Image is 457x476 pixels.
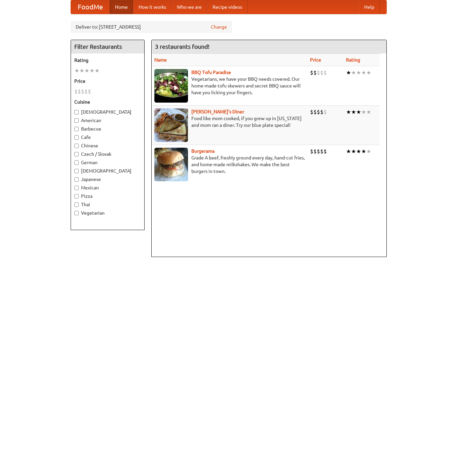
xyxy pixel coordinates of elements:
p: Grade A beef, freshly ground every day, hand-cut fries, and home-made milkshakes. We make the bes... [154,154,305,175]
a: Home [110,0,133,14]
label: [DEMOGRAPHIC_DATA] [74,109,141,115]
img: burgerama.jpg [154,148,188,181]
li: $ [313,108,317,116]
li: $ [323,108,327,116]
li: $ [88,88,91,95]
input: Chinese [74,144,79,148]
input: [DEMOGRAPHIC_DATA] [74,110,79,114]
li: $ [313,148,317,155]
li: ★ [94,67,100,74]
label: [DEMOGRAPHIC_DATA] [74,168,141,174]
li: ★ [84,67,89,74]
li: ★ [346,108,351,116]
p: Food like mom cooked, if you grew up in [US_STATE] and mom ran a diner. Try our blue plate special! [154,115,305,129]
li: ★ [351,108,356,116]
input: Czech / Slovak [74,152,79,156]
li: ★ [346,69,351,76]
li: $ [317,69,320,76]
a: [PERSON_NAME]'s Diner [191,109,244,114]
label: Pizza [74,193,141,199]
label: Mexican [74,184,141,191]
input: American [74,118,79,123]
ng-pluralize: 3 restaurants found! [155,43,210,50]
label: Barbecue [74,125,141,132]
li: $ [320,148,323,155]
li: ★ [74,67,79,74]
li: ★ [366,108,371,116]
li: $ [78,88,81,95]
li: ★ [351,69,356,76]
li: ★ [89,67,94,74]
input: Mexican [74,186,79,190]
label: American [74,117,141,124]
h5: Rating [74,57,141,64]
div: Deliver to: [STREET_ADDRESS] [71,21,232,33]
a: How it works [133,0,172,14]
input: German [74,160,79,165]
a: Change [211,24,227,30]
li: $ [323,148,327,155]
li: ★ [361,69,366,76]
li: ★ [351,148,356,155]
input: Vegetarian [74,211,79,215]
a: Who we are [172,0,207,14]
input: Pizza [74,194,79,198]
li: $ [323,69,327,76]
li: $ [84,88,88,95]
li: ★ [366,148,371,155]
input: Japanese [74,177,79,182]
a: Recipe videos [207,0,247,14]
label: Czech / Slovak [74,151,141,157]
a: Burgerama [191,148,215,154]
label: Vegetarian [74,210,141,216]
li: $ [320,108,323,116]
h4: Filter Restaurants [71,40,144,53]
img: sallys.jpg [154,108,188,142]
li: ★ [366,69,371,76]
h5: Cuisine [74,99,141,105]
label: Cafe [74,134,141,141]
input: [DEMOGRAPHIC_DATA] [74,169,79,173]
label: Japanese [74,176,141,183]
a: Help [359,0,380,14]
a: Price [310,57,321,63]
li: ★ [356,69,361,76]
li: $ [310,148,313,155]
label: Thai [74,201,141,208]
li: $ [74,88,78,95]
li: $ [317,148,320,155]
h5: Price [74,78,141,84]
label: Chinese [74,142,141,149]
img: tofuparadise.jpg [154,69,188,103]
input: Barbecue [74,127,79,131]
li: ★ [79,67,84,74]
li: $ [313,69,317,76]
li: $ [81,88,84,95]
li: ★ [356,108,361,116]
input: Thai [74,203,79,207]
label: German [74,159,141,166]
a: Name [154,57,167,63]
li: $ [317,108,320,116]
a: FoodMe [71,0,110,14]
p: Vegetarians, we have your BBQ needs covered. Our home-made tofu skewers and secret BBQ sauce will... [154,76,305,96]
li: ★ [361,108,366,116]
li: $ [310,108,313,116]
li: $ [310,69,313,76]
a: BBQ Tofu Paradise [191,70,231,75]
li: ★ [346,148,351,155]
a: Rating [346,57,360,63]
li: ★ [356,148,361,155]
input: Cafe [74,135,79,140]
li: $ [320,69,323,76]
li: ★ [361,148,366,155]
